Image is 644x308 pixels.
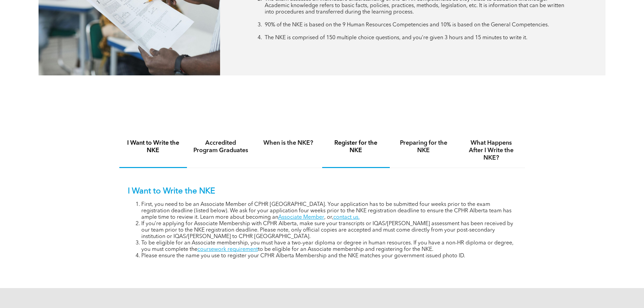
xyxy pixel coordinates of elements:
[328,139,384,154] h4: Register for the NKE
[193,139,248,154] h4: Accredited Program Graduates
[265,35,527,41] span: The NKE is comprised of 150 multiple choice questions, and you’re given 3 hours and 15 minutes to...
[197,247,258,252] a: coursework requirement
[261,139,316,147] h4: When is the NKE?
[463,139,519,162] h4: What Happens After I Write the NKE?
[141,240,517,253] li: To be eligible for an Associate membership, you must have a two-year diploma or degree in human r...
[141,221,517,240] li: If you’re applying for Associate Membership with CPHR Alberta, make sure your transcripts or IQAS...
[125,139,181,154] h4: I Want to Write the NKE
[396,139,451,154] h4: Preparing for the NKE
[128,187,517,196] p: I Want to Write the NKE
[141,202,517,221] li: First, you need to be an Associate Member of CPHR [GEOGRAPHIC_DATA]. Your application has to be s...
[141,253,517,259] li: Please ensure the name you use to register your CPHR Alberta Membership and the NKE matches your ...
[278,215,324,220] a: Associate Member
[265,22,549,28] span: 90% of the NKE is based on the 9 Human Resources Competencies and 10% is based on the General Com...
[333,215,360,220] a: contact us.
